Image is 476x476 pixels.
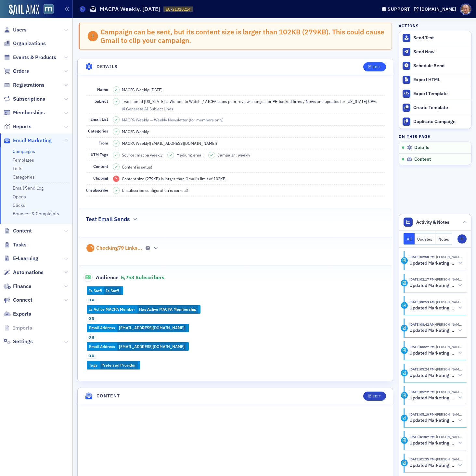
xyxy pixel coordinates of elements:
[409,395,456,401] h5: Updated Marketing platform email campaign: MACPA Weekly, [DATE]
[166,6,190,12] span: EC-21310214
[13,174,35,180] a: Categories
[98,140,108,145] span: From
[399,87,471,101] a: Export Template
[13,54,56,61] span: Events & Products
[13,40,46,47] span: Organizations
[86,187,108,193] span: Unsubscribe
[13,185,44,191] a: Email Send Log
[96,245,142,251] div: Checking 79 Links ...
[122,164,152,170] span: Content is setup!
[435,390,462,394] span: Bill Sheridan
[4,227,32,234] a: Content
[96,63,118,70] h4: Details
[13,324,32,332] span: Imports
[414,145,429,151] span: Details
[373,395,381,398] div: Edit
[401,325,408,332] div: Activity
[409,457,435,461] time: 9/17/2025 01:35 PM
[413,77,468,83] div: Export HTML
[399,31,471,45] button: Send Test
[4,26,27,33] a: Users
[409,463,456,469] h5: Updated Marketing platform email campaign: MACPA Weekly, [DATE]
[409,260,462,267] button: Updated Marketing platform email campaign: MACPA Weekly, [DATE]
[435,322,462,327] span: Bill Sheridan
[39,4,54,15] a: View Homepage
[13,241,27,248] span: Tasks
[4,338,33,345] a: Settings
[409,395,462,401] button: Updated Marketing platform email campaign: MACPA Weekly, [DATE]
[93,164,108,169] span: Content
[409,322,435,327] time: 9/18/2025 08:42 AM
[13,26,27,33] span: Users
[409,260,456,266] h5: Updated Marketing platform email campaign: MACPA Weekly, [DATE]
[90,117,108,122] span: Email List
[13,283,32,290] span: Finance
[4,241,27,248] a: Tasks
[4,283,32,290] a: Finance
[435,255,462,259] span: Bill Sheridan
[13,157,34,163] a: Templates
[409,327,462,334] button: Updated Marketing platform email campaign: MACPA Weekly, [DATE]
[435,434,462,439] span: Bill Sheridan
[13,255,38,262] span: E-Learning
[435,457,462,461] span: Bill Sheridan
[409,283,456,289] h5: Updated Marketing platform email campaign: MACPA Weekly, [DATE]
[13,296,32,304] span: Connect
[86,215,130,223] h2: Test Email Sends
[95,98,108,104] span: Subject
[409,350,456,356] h5: Updated Marketing platform email campaign: MACPA Weekly, [DATE]
[404,233,415,244] button: All
[399,101,471,115] a: Create Template
[13,194,26,200] a: Opens
[409,418,456,423] h5: Updated Marketing platform email campaign: MACPA Weekly, [DATE]
[401,392,408,399] div: Activity
[413,63,468,69] div: Schedule Send
[4,81,45,89] a: Registrations
[420,6,456,12] div: [DOMAIN_NAME]
[97,87,108,92] span: Name
[388,6,410,12] div: Support
[409,305,462,311] button: Updated Marketing platform email campaign: MACPA Weekly, [DATE]
[122,140,217,146] span: MACPA Weekly ( [EMAIL_ADDRESS][DOMAIN_NAME] )
[409,373,456,379] h5: Updated Marketing platform email campaign: MACPA Weekly, [DATE]
[88,128,108,133] span: Categories
[100,5,160,13] h1: MACPA Weekly, [DATE]
[435,233,452,244] button: Notes
[409,372,462,379] button: Updated Marketing platform email campaign: MACPA Weekly, [DATE]
[96,393,120,399] h4: Content
[409,300,435,304] time: 9/18/2025 08:53 AM
[13,166,22,171] a: Lists
[13,95,45,103] span: Subscriptions
[415,233,436,244] button: Updates
[399,133,471,139] h4: On this page
[401,415,408,421] div: Activity
[4,255,38,262] a: E-Learning
[409,412,435,417] time: 9/17/2025 05:10 PM
[460,4,471,15] span: Profile
[176,152,203,158] span: Medium: email
[409,440,456,446] h5: Updated Marketing platform email campaign: MACPA Weekly, [DATE]
[399,73,471,87] a: Export HTML
[413,49,468,55] div: Send Now
[409,462,462,469] button: Updated Marketing platform email campaign: MACPA Weekly, [DATE]
[122,152,162,158] span: Source: macpa weekly
[413,35,468,41] div: Send Test
[122,98,377,104] span: Two named [US_STATE]'s 'Women to Watch' / AICPA plans peer review changes for PE-backed firms / N...
[4,269,44,276] a: Automations
[401,302,408,309] div: Activity
[4,137,52,144] a: Email Marketing
[13,211,59,217] a: Bounces & Complaints
[416,219,449,226] span: Activity & Notes
[13,269,44,276] span: Automations
[13,202,25,208] a: Clicks
[409,440,462,446] button: Updated Marketing platform email campaign: MACPA Weekly, [DATE]
[401,437,408,444] div: Activity
[401,370,408,376] div: Activity
[435,277,462,282] span: Katie Foo
[84,273,119,282] span: Audience
[401,347,408,354] div: Activity
[409,305,456,311] h5: Updated Marketing platform email campaign: MACPA Weekly, [DATE]
[435,367,462,371] span: Bill Sheridan
[363,392,386,401] button: Edit
[401,280,408,286] div: Activity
